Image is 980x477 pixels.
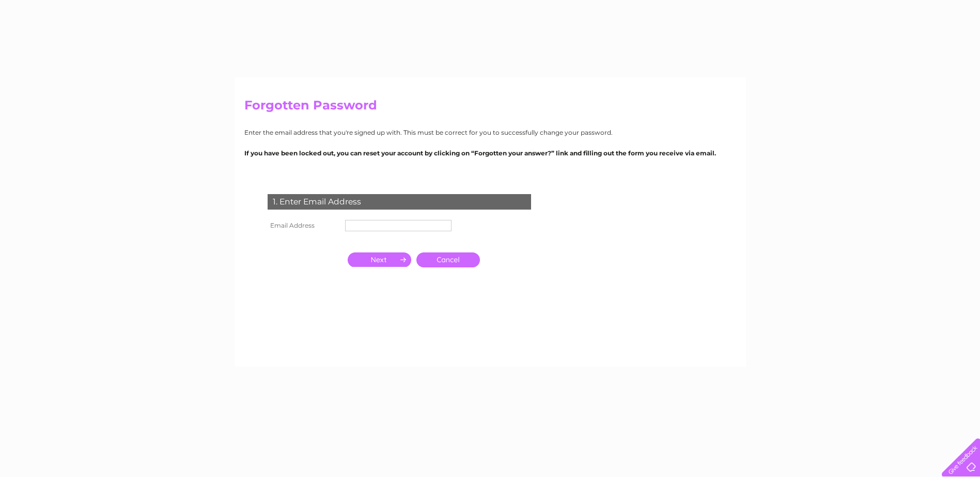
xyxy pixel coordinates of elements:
[244,128,736,137] p: Enter the email address that you're signed up with. This must be correct for you to successfully ...
[268,194,531,210] div: 1. Enter Email Address
[244,98,736,118] h2: Forgotten Password
[416,252,480,267] a: Cancel
[244,148,736,158] p: If you have been locked out, you can reset your account by clicking on “Forgotten your answer?” l...
[265,217,343,234] th: Email Address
